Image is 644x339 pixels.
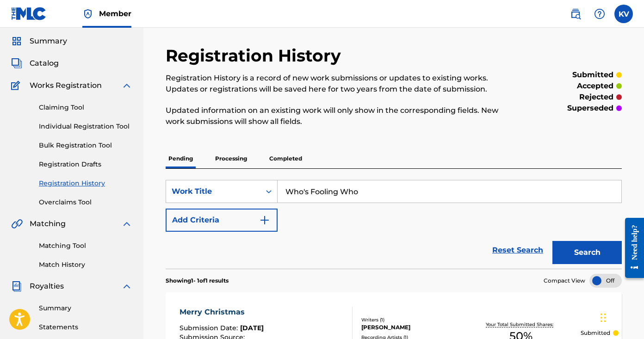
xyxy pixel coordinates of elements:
[39,260,132,270] a: Match History
[486,321,556,328] p: Your Total Submitted Shares:
[614,5,633,23] div: User Menu
[39,322,132,332] a: Statements
[166,180,622,269] form: Search Form
[166,209,278,232] button: Add Criteria
[180,324,240,332] span: Submission Date :
[572,69,613,80] p: submitted
[544,277,585,285] span: Compact View
[39,141,132,150] a: Bulk Registration Tool
[39,122,132,131] a: Individual Registration Tool
[266,149,305,168] p: Completed
[121,281,132,292] img: expand
[39,179,132,188] a: Registration History
[30,36,67,47] span: Summary
[577,80,613,92] p: accepted
[39,303,132,313] a: Summary
[166,149,196,168] p: Pending
[39,241,132,251] a: Matching Tool
[166,45,346,66] h2: Registration History
[361,316,461,323] div: Writers ( 1 )
[598,295,644,339] iframe: Chat Widget
[121,80,132,91] img: expand
[212,149,250,168] p: Processing
[552,241,622,264] button: Search
[570,8,581,19] img: search
[579,92,613,103] p: rejected
[99,8,131,19] span: Member
[11,36,67,47] a: SummarySummary
[566,5,585,23] a: Public Search
[11,281,22,292] img: Royalties
[11,80,23,91] img: Works Registration
[30,80,102,91] span: Works Registration
[567,103,613,114] p: superseded
[11,218,23,229] img: Matching
[121,218,132,229] img: expand
[172,186,255,197] div: Work Title
[82,8,93,19] img: Top Rightsholder
[39,160,132,169] a: Registration Drafts
[39,197,132,207] a: Overclaims Tool
[166,73,517,95] p: Registration History is a record of new work submissions or updates to existing works. Updates or...
[39,103,132,112] a: Claiming Tool
[30,58,59,69] span: Catalog
[259,215,270,226] img: 9d2ae6d4665cec9f34b9.svg
[11,36,22,47] img: Summary
[11,7,47,20] img: MLC Logo
[581,329,610,337] p: Submitted
[30,218,66,229] span: Matching
[11,58,59,69] a: CatalogCatalog
[361,323,461,332] div: [PERSON_NAME]
[30,281,64,292] span: Royalties
[180,307,265,318] div: Merry Christmas
[618,210,644,286] iframe: Resource Center
[594,8,605,19] img: help
[166,277,229,285] p: Showing 1 - 1 of 1 results
[11,58,22,69] img: Catalog
[488,240,548,260] a: Reset Search
[601,304,606,332] div: Drag
[166,105,517,127] p: Updated information on an existing work will only show in the corresponding fields. New work subm...
[590,5,609,23] div: Help
[240,324,264,332] span: [DATE]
